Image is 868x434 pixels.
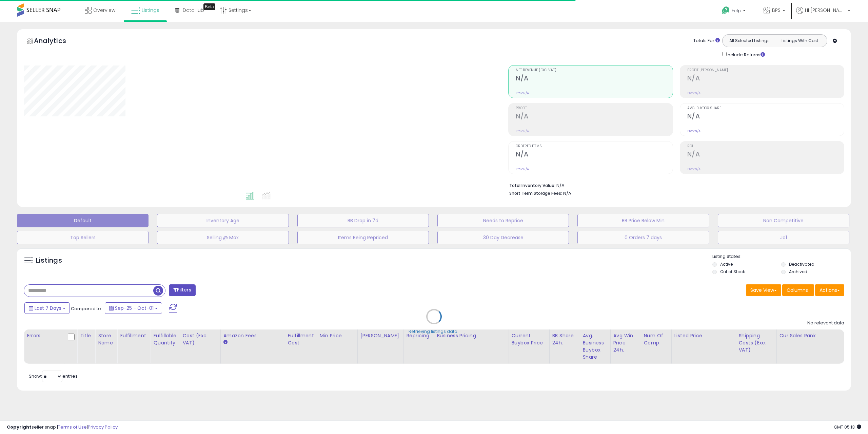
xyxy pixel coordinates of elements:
b: Short Term Storage Fees: [509,190,562,196]
span: Net Revenue (Exc. VAT) [516,69,672,72]
h2: N/A [687,74,844,83]
button: Needs to Reprice [437,214,569,227]
a: Help [716,1,752,22]
button: Default [17,214,149,227]
span: BPS [772,7,781,14]
span: Profit [516,107,672,110]
small: Prev: N/A [687,129,701,133]
span: Overview [93,7,115,14]
button: BB Price Below Min [577,214,709,227]
button: Jo1 [718,231,849,244]
h2: N/A [516,112,672,121]
li: N/A [509,181,839,189]
button: Non Competitive [718,214,849,227]
h2: N/A [687,150,844,159]
b: Total Inventory Value: [509,183,555,188]
button: Top Sellers [17,231,149,244]
div: Retrieving listings data.. [409,328,459,335]
span: Profit [PERSON_NAME] [687,69,844,72]
button: All Selected Listings [724,36,775,45]
button: Selling @ Max [157,231,289,244]
div: Tooltip anchor [203,3,215,10]
span: Avg. Buybox Share [687,107,844,110]
button: BB Drop in 7d [297,214,429,227]
small: Prev: N/A [687,91,701,95]
span: Hi [PERSON_NAME] [805,7,846,14]
div: Include Returns [717,51,773,58]
span: Help [732,8,741,14]
button: Items Being Repriced [297,231,429,244]
span: DataHub [183,7,204,14]
h2: N/A [687,112,844,121]
i: Get Help [722,6,730,15]
button: 0 Orders 7 days [577,231,709,244]
h2: N/A [516,150,672,159]
span: Listings [142,7,159,14]
small: Prev: N/A [516,129,529,133]
span: ROI [687,145,844,148]
button: 30 Day Decrease [437,231,569,244]
button: Listings With Cost [774,36,825,45]
small: Prev: N/A [687,167,701,171]
button: Inventory Age [157,214,289,227]
a: Hi [PERSON_NAME] [796,7,850,22]
span: N/A [563,190,571,196]
small: Prev: N/A [516,91,529,95]
div: Totals For [693,38,720,44]
h5: Analytics [34,36,79,47]
h2: N/A [516,74,672,83]
span: Ordered Items [516,145,672,148]
small: Prev: N/A [516,167,529,171]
